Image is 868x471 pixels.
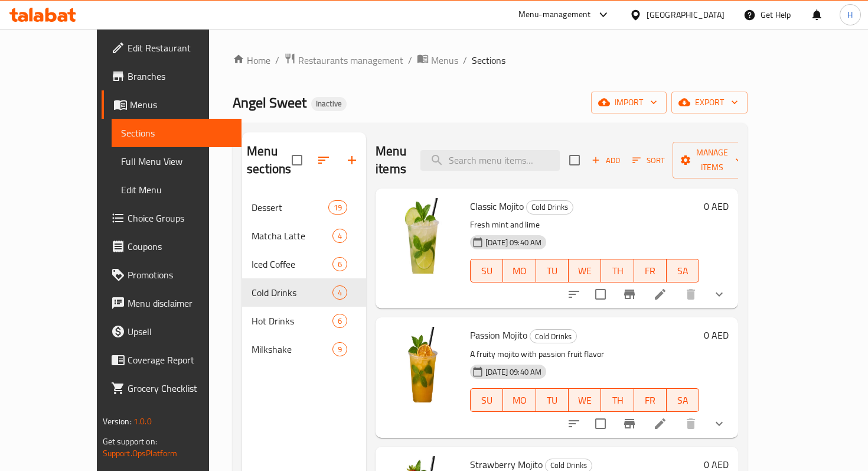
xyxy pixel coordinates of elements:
span: 19 [329,202,347,213]
span: TU [541,262,564,280]
span: FR [639,392,662,409]
li: / [463,53,467,67]
span: Grocery Checklist [128,381,232,395]
span: Iced Coffee [252,257,332,271]
button: show more [705,280,733,308]
button: MO [503,259,536,282]
span: Get support on: [103,434,157,449]
span: TH [606,262,629,280]
div: Dessert19 [242,193,366,222]
span: 6 [333,316,347,327]
a: Menu disclaimer [102,289,242,317]
button: FR [634,388,667,412]
svg: Show Choices [712,287,726,301]
span: Sections [472,53,505,67]
button: SA [667,259,699,282]
h2: Menu items [376,142,406,178]
span: import [601,95,657,110]
nav: breadcrumb [233,53,748,68]
span: Select all sections [285,148,309,173]
button: WE [569,388,601,412]
span: Full Menu View [121,154,232,168]
a: Branches [102,62,242,90]
svg: Show Choices [712,417,726,431]
div: Cold Drinks4 [242,278,366,307]
button: Manage items [673,142,752,178]
a: Choice Groups [102,204,242,232]
div: items [332,342,347,356]
a: Restaurants management [284,53,403,68]
span: 9 [333,344,347,355]
div: Cold Drinks [530,329,577,343]
a: Sections [112,119,242,147]
button: sort-choices [560,280,588,308]
a: Coverage Report [102,346,242,374]
span: TU [541,392,564,409]
a: Menus [102,90,242,119]
button: TH [601,388,634,412]
button: TH [601,259,634,282]
span: Passion Mojito [470,326,527,344]
div: [GEOGRAPHIC_DATA] [647,8,725,21]
span: Classic Mojito [470,197,524,215]
div: items [332,229,347,243]
div: Hot Drinks6 [242,307,366,335]
span: Upsell [128,324,232,339]
a: Upsell [102,317,242,346]
a: Promotions [102,261,242,289]
span: Select section [562,148,587,173]
button: delete [677,410,705,438]
button: sort-choices [560,410,588,438]
span: SA [671,392,694,409]
span: Coverage Report [128,353,232,367]
div: Milkshake9 [242,335,366,363]
a: Edit Menu [112,176,242,204]
button: Add [587,151,625,170]
p: A fruity mojito with passion fruit flavor [470,347,699,362]
button: Branch-specific-item [615,280,644,308]
a: Edit Restaurant [102,34,242,62]
a: Coupons [102,232,242,261]
div: Inactive [311,97,347,111]
span: Sections [121,126,232,140]
button: SU [470,388,503,412]
span: export [681,95,738,110]
button: show more [705,410,733,438]
button: SU [470,259,503,282]
span: Branches [128,69,232,83]
span: SU [475,392,498,409]
span: 4 [333,287,347,298]
span: 6 [333,259,347,270]
span: Version: [103,414,132,429]
button: TU [536,259,569,282]
button: export [671,92,748,113]
span: Menus [431,53,458,67]
span: Cold Drinks [527,200,573,214]
button: delete [677,280,705,308]
a: Menus [417,53,458,68]
div: Menu-management [518,8,591,22]
div: items [328,200,347,215]
span: Restaurants management [298,53,403,67]
span: Angel Sweet [233,89,306,116]
span: Hot Drinks [252,314,332,328]
span: Cold Drinks [252,285,332,300]
span: Milkshake [252,342,332,356]
span: Sort [632,154,665,167]
span: Manage items [682,145,742,175]
a: Home [233,53,270,67]
span: FR [639,262,662,280]
p: Fresh mint and lime [470,217,699,232]
span: Choice Groups [128,211,232,225]
button: TU [536,388,569,412]
span: 1.0.0 [133,414,152,429]
button: FR [634,259,667,282]
span: Add item [587,151,625,170]
div: Matcha Latte4 [242,222,366,250]
button: Sort [629,151,668,170]
a: Edit menu item [653,287,667,301]
span: Edit Restaurant [128,41,232,55]
span: TH [606,392,629,409]
div: items [332,257,347,271]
